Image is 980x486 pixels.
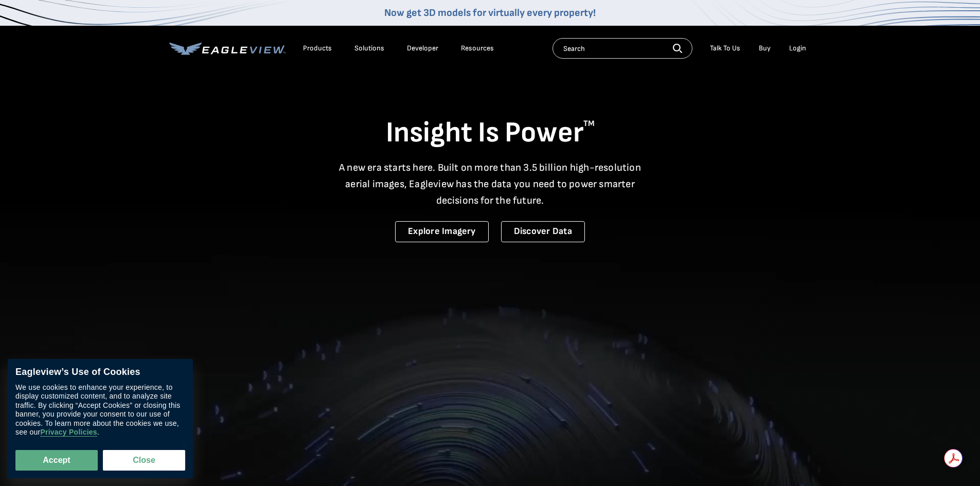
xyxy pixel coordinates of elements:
h1: Insight Is Power [169,115,811,151]
div: Talk To Us [710,44,740,53]
button: Accept [15,450,98,471]
div: Products [303,44,332,53]
a: Discover Data [501,221,585,242]
div: Resources [461,44,494,53]
a: Developer [407,44,438,53]
a: Privacy Policies [40,428,97,437]
sup: TM [583,119,595,129]
div: Solutions [354,44,384,53]
a: Explore Imagery [395,221,489,242]
a: Now get 3D models for virtually every property! [384,7,596,19]
a: Buy [759,44,771,53]
input: Search [553,38,692,59]
div: We use cookies to enhance your experience, to display customized content, and to analyze site tra... [15,383,185,437]
p: A new era starts here. Built on more than 3.5 billion high-resolution aerial images, Eagleview ha... [333,159,648,209]
div: Eagleview’s Use of Cookies [15,367,185,378]
button: Close [103,450,185,471]
div: Login [789,44,806,53]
